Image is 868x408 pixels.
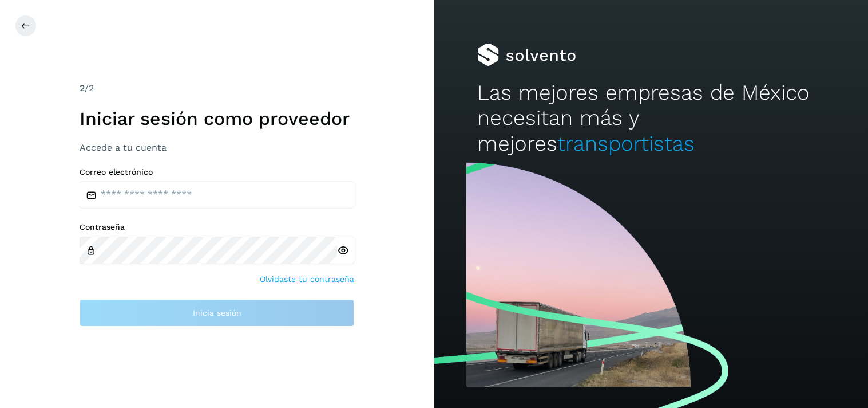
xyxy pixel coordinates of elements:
[557,131,695,156] span: transportistas
[80,142,354,153] h3: Accede a tu cuenta
[80,83,85,93] span: 2
[477,80,825,156] h2: Las mejores empresas de México necesitan más y mejores
[193,309,241,317] span: Inicia sesión
[80,167,354,177] label: Correo electrónico
[260,273,354,285] a: Olvidaste tu contraseña
[80,299,354,327] button: Inicia sesión
[80,81,354,95] div: /2
[80,222,354,232] label: Contraseña
[80,108,354,130] h1: Iniciar sesión como proveedor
